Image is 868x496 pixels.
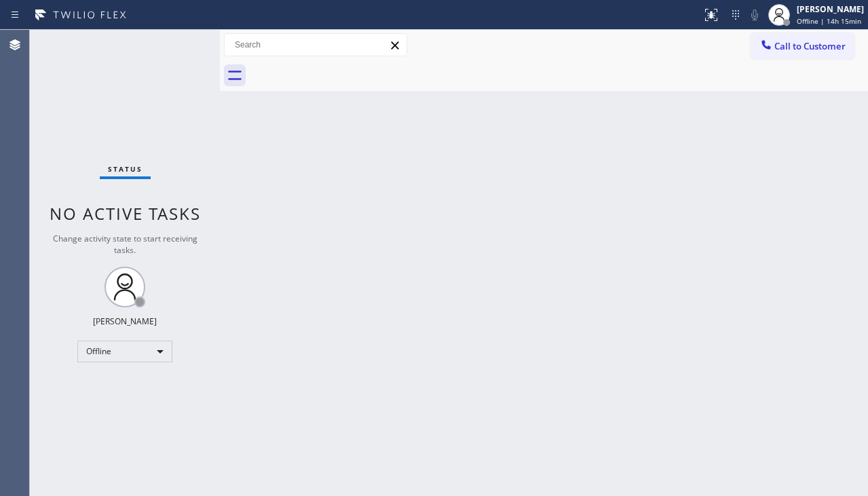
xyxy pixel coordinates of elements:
div: Offline [77,341,172,362]
span: Change activity state to start receiving tasks. [53,233,197,256]
div: [PERSON_NAME] [93,316,157,327]
span: Call to Customer [774,40,846,52]
button: Mute [745,5,764,24]
span: Status [108,164,143,174]
span: No active tasks [50,202,201,225]
button: Call to Customer [751,33,854,59]
div: [PERSON_NAME] [797,3,864,15]
input: Search [225,34,407,56]
span: Offline | 14h 15min [797,16,861,26]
